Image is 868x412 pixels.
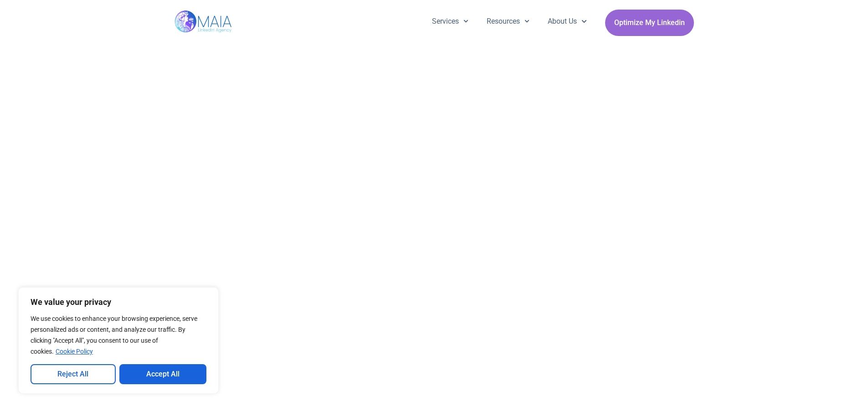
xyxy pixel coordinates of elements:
[423,10,478,33] a: Services
[31,313,206,357] p: We use cookies to enhance your browsing experience, serve personalized ads or content, and analyz...
[539,10,596,33] a: About Us
[478,10,539,33] a: Resources
[423,10,596,33] nav: Menu
[605,10,694,36] a: Optimize My Linkedin
[119,364,207,384] button: Accept All
[18,287,219,394] div: We value your privacy
[31,364,116,384] button: Reject All
[55,347,93,355] a: Cookie Policy
[31,297,206,308] p: We value your privacy
[614,14,685,31] span: Optimize My Linkedin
